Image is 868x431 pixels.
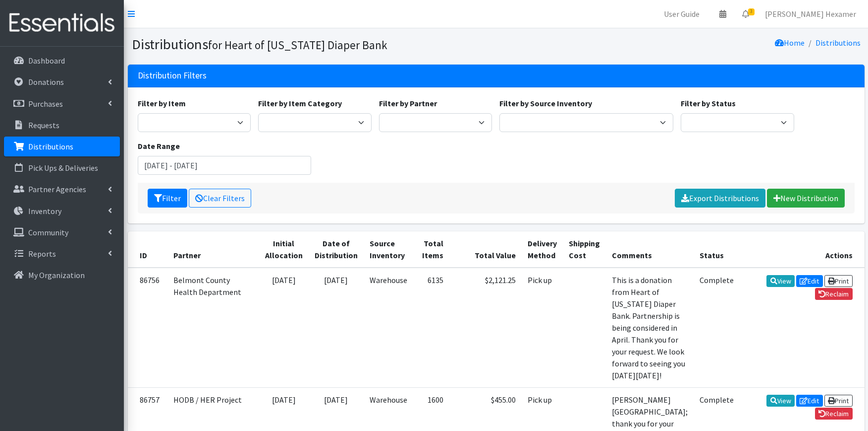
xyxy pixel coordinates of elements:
button: Filter [148,189,187,208]
th: Initial Allocation [259,231,309,268]
td: Belmont County Health Department [167,268,259,388]
a: Home [775,38,805,48]
td: This is a donation from Heart of [US_STATE] Diaper Bank. Partnership is being considered in April... [606,268,694,388]
a: Edit [796,275,823,287]
p: Inventory [28,206,61,216]
label: Filter by Partner [379,97,437,109]
p: Reports [28,249,56,259]
th: Total Items [413,231,449,268]
td: Pick up [522,268,563,388]
th: Partner [167,231,259,268]
a: User Guide [656,4,707,24]
a: Clear Filters [189,189,251,208]
p: Distributions [28,142,73,151]
h1: Distributions [132,36,492,53]
p: Dashboard [28,56,65,66]
th: Actions [740,231,865,268]
th: Shipping Cost [563,231,606,268]
a: Dashboard [4,51,120,71]
th: ID [128,231,167,268]
a: Community [4,222,120,242]
input: January 1, 2011 - December 31, 2011 [138,156,312,175]
a: [PERSON_NAME] Hexamer [757,4,864,24]
a: My Organization [4,265,120,285]
th: Total Value [449,231,522,268]
a: Reclaim [815,408,853,420]
p: Pick Ups & Deliveries [28,163,98,173]
td: 86756 [128,268,167,388]
span: 3 [748,8,755,15]
a: Distributions [815,38,861,48]
td: [DATE] [309,268,364,388]
h3: Distribution Filters [138,71,207,81]
td: 6135 [413,268,449,388]
a: Pick Ups & Deliveries [4,158,120,178]
label: Filter by Item [138,97,186,109]
a: Purchases [4,94,120,114]
td: Complete [694,268,740,388]
label: Filter by Source Inventory [499,97,592,109]
a: 3 [734,4,757,24]
a: New Distribution [767,189,845,208]
th: Comments [606,231,694,268]
th: Status [694,231,740,268]
label: Filter by Item Category [258,97,342,109]
a: Print [824,275,853,287]
td: Warehouse [364,268,413,388]
p: Donations [28,77,64,87]
th: Delivery Method [522,231,563,268]
th: Source Inventory [364,231,413,268]
p: Partner Agencies [28,184,86,194]
a: Inventory [4,201,120,221]
th: Date of Distribution [309,231,364,268]
p: Requests [28,120,59,130]
p: Community [28,227,68,237]
a: Edit [796,395,823,407]
a: Partner Agencies [4,179,120,199]
a: View [766,275,795,287]
a: View [766,395,795,407]
p: Purchases [28,99,63,109]
small: for Heart of [US_STATE] Diaper Bank [208,38,387,52]
a: Print [824,395,853,407]
a: Distributions [4,137,120,156]
td: $2,121.25 [449,268,522,388]
a: Reports [4,244,120,264]
a: Requests [4,115,120,135]
img: HumanEssentials [4,6,120,40]
td: [DATE] [259,268,309,388]
a: Reclaim [815,288,853,300]
a: Donations [4,72,120,92]
a: Export Distributions [675,189,765,208]
label: Filter by Status [681,97,736,109]
label: Date Range [138,140,180,152]
p: My Organization [28,270,85,280]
